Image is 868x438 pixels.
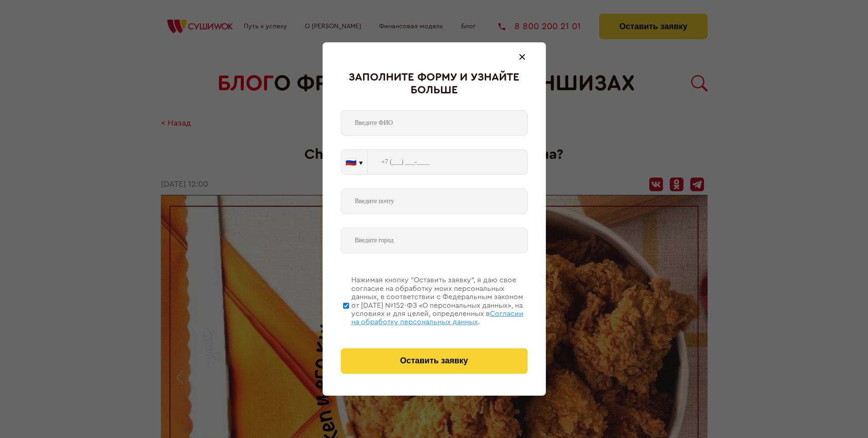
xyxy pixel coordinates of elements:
[341,348,528,374] button: Оставить заявку
[341,71,528,97] div: Заполните форму и узнайте больше
[368,149,528,175] input: +7 (___) ___-____
[341,228,528,253] input: Введите город
[351,310,524,326] span: Согласии на обработку персональных данных
[341,110,528,136] input: Введите ФИО
[351,276,528,326] div: Нажимая кнопку “Оставить заявку”, я даю свое согласие на обработку моих персональных данных, в со...
[341,150,367,174] button: 🇷🇺
[341,188,528,214] input: Введите почту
